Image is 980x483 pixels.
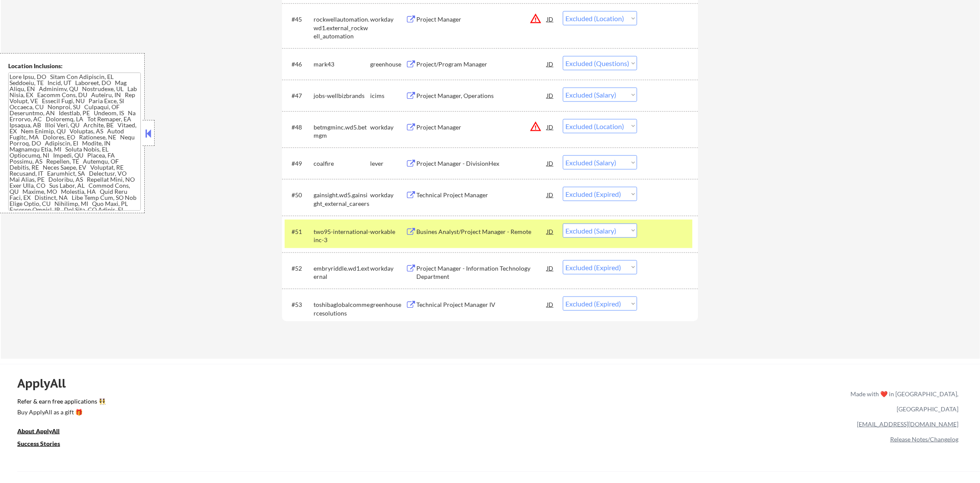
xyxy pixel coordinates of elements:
[416,191,547,199] div: Technical Project Manager
[370,264,406,273] div: workday
[292,123,307,132] div: #48
[292,264,307,273] div: #52
[370,191,406,199] div: workday
[314,191,370,208] div: gainsight.wd5.gainsight_external_careers
[17,376,76,391] div: ApplyAll
[17,407,104,418] a: Buy ApplyAll as a gift 🎁
[17,398,670,407] a: Refer & earn free applications 👯‍♀️
[292,191,307,199] div: #50
[370,123,406,132] div: workday
[530,120,542,133] button: warning_amber
[292,92,307,100] div: #47
[314,159,370,168] div: coalfire
[314,264,370,281] div: embryriddle.wd1.external
[416,92,547,100] div: Project Manager, Operations
[370,159,406,168] div: lever
[546,297,555,312] div: JD
[416,264,547,281] div: Project Manager - Information Technology Department
[314,60,370,69] div: mark43
[370,15,406,24] div: workday
[292,60,307,69] div: #46
[8,62,141,70] div: Location Inclusions:
[546,56,555,72] div: JD
[546,187,555,202] div: JD
[890,436,958,443] a: Release Notes/Changelog
[546,224,555,239] div: JD
[314,15,370,41] div: rockwellautomation.wd1.external_rockwell_automation
[370,300,406,309] div: greenhouse
[416,123,547,132] div: Project Manager
[314,123,370,140] div: betmgminc.wd5.betmgm
[314,227,370,244] div: two95-international-inc-3
[314,300,370,317] div: toshibaglobalcommercesolutions
[292,300,307,309] div: #53
[546,11,555,27] div: JD
[546,119,555,135] div: JD
[17,439,72,450] a: Success Stories
[546,88,555,103] div: JD
[17,409,104,415] div: Buy ApplyAll as a gift 🎁
[17,427,60,435] u: About ApplyAll
[292,15,307,24] div: #45
[292,227,307,236] div: #51
[314,92,370,100] div: jobs-wellbizbrands
[17,426,72,437] a: About ApplyAll
[416,159,547,168] div: Project Manager - DivisionHex
[530,13,542,25] button: warning_amber
[857,420,958,428] a: [EMAIL_ADDRESS][DOMAIN_NAME]
[416,60,547,69] div: Project/Program Manager
[292,159,307,168] div: #49
[416,15,547,24] div: Project Manager
[17,440,60,447] u: Success Stories
[847,386,958,417] div: Made with ❤️ in [GEOGRAPHIC_DATA], [GEOGRAPHIC_DATA]
[370,227,406,236] div: workable
[416,227,547,236] div: Busines Analyst/Project Manager - Remote
[370,92,406,100] div: icims
[370,60,406,69] div: greenhouse
[546,260,555,276] div: JD
[546,155,555,171] div: JD
[416,300,547,309] div: Technical Project Manager IV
